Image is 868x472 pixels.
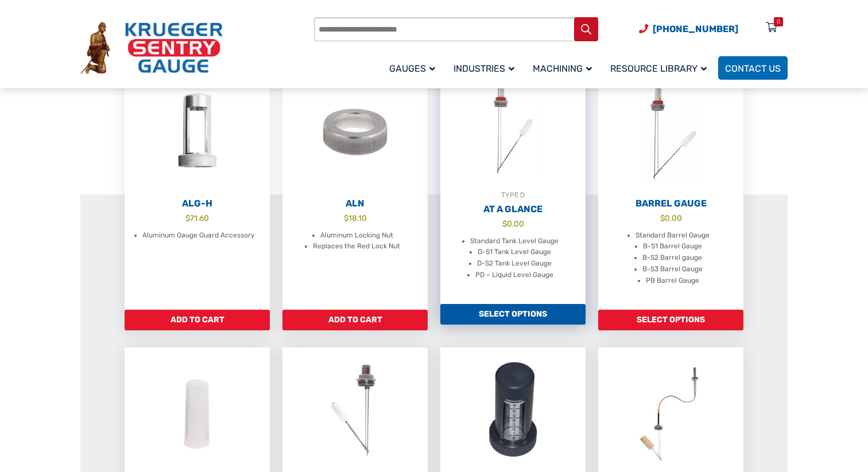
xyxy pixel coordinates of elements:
span: $ [502,219,507,228]
a: Phone Number (920) 434-8860 [639,22,738,36]
img: At A Glance [440,63,586,189]
span: $ [185,213,190,223]
a: Contact Us [718,56,788,80]
li: Standard Tank Level Gauge [470,236,559,247]
h2: Barrel Gauge [598,198,743,209]
img: ALN [282,69,428,195]
a: Barrel Gauge $0.00 Standard Barrel Gauge B-S1 Barrel Gauge B-S2 Barrel gauge B-S3 Barrel Gauge PB... [598,69,743,310]
span: $ [660,213,665,223]
li: Aluminum Locking Nut [320,230,393,241]
h2: ALN [282,198,428,209]
a: Add to cart: “At A Glance” [440,304,586,325]
a: Machining [526,54,603,81]
a: Add to cart: “ALN” [282,310,428,330]
img: Barrel Gauge [598,69,743,195]
a: Gauges [382,54,447,81]
img: Krueger Sentry Gauge [80,22,223,75]
li: PB Barrel Gauge [646,275,699,287]
img: ALG-OF [125,69,270,195]
bdi: 0.00 [660,213,682,223]
span: Contact Us [725,63,781,74]
span: Gauges [389,63,435,74]
li: Replaces the Red Lock Nut [313,241,400,252]
a: Add to cart: “ALG-H” [125,310,270,330]
span: Machining [533,63,592,74]
div: TYPE D [440,189,586,201]
li: Aluminum Gauge Guard Accessory [142,230,255,241]
a: Add to cart: “Barrel Gauge” [598,310,743,330]
li: Standard Barrel Gauge [635,230,710,241]
li: B-S2 Barrel gauge [642,252,702,264]
a: ALN $18.10 Aluminum Locking Nut Replaces the Red Lock Nut [282,69,428,310]
bdi: 18.10 [344,213,367,223]
span: $ [344,213,348,223]
bdi: 71.60 [185,213,209,223]
bdi: 0.00 [502,219,524,228]
li: B-S3 Barrel Gauge [642,264,703,275]
span: Industries [454,63,514,74]
span: [PHONE_NUMBER] [653,24,738,34]
a: Resource Library [603,54,718,81]
a: Industries [447,54,526,81]
li: D-S1 Tank Level Gauge [478,247,551,258]
a: TYPE DAt A Glance $0.00 Standard Tank Level Gauge D-S1 Tank Level Gauge D-S2 Tank Level Gauge PD ... [440,63,586,304]
h2: At A Glance [440,204,586,215]
li: D-S2 Tank Level Gauge [477,258,552,270]
a: ALG-H $71.60 Aluminum Gauge Guard Accessory [125,69,270,310]
h2: ALG-H [125,198,270,209]
div: 0 [777,17,780,26]
span: Resource Library [610,63,707,74]
li: B-S1 Barrel Gauge [643,241,702,252]
li: PD – Liquid Level Gauge [475,270,553,281]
